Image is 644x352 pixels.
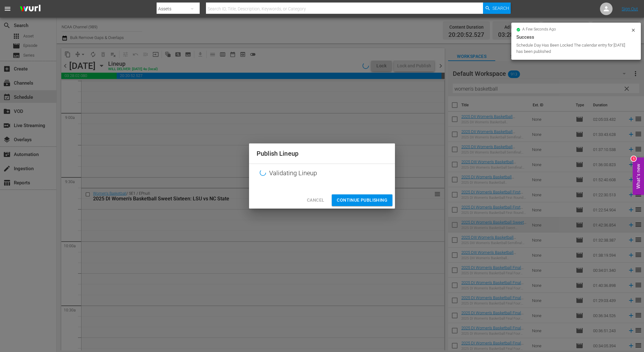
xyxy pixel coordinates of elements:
[337,196,387,204] span: Continue Publishing
[516,42,629,55] div: Schedule Day Has Been Locked The calendar entry for [DATE] has been published
[15,2,45,16] img: ans4CAIJ8jUAAAAAAAAAAAAAAAAAAAAAAAAgQb4GAAAAAAAAAAAAAAAAAAAAAAAAJMjXAAAAAAAAAAAAAAAAAAAAAAAAgAT5G...
[492,3,509,14] span: Search
[622,6,638,11] a: Sign Out
[522,27,556,32] span: a few seconds ago
[307,196,324,204] span: Cancel
[4,5,11,13] span: menu
[249,164,395,182] div: Validating Lineup
[257,148,387,159] h2: Publish Lineup
[516,33,636,41] div: Success
[302,194,329,206] button: Cancel
[631,156,636,161] div: 1
[633,157,644,195] button: Open Feedback Widget
[332,194,392,206] button: Continue Publishing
